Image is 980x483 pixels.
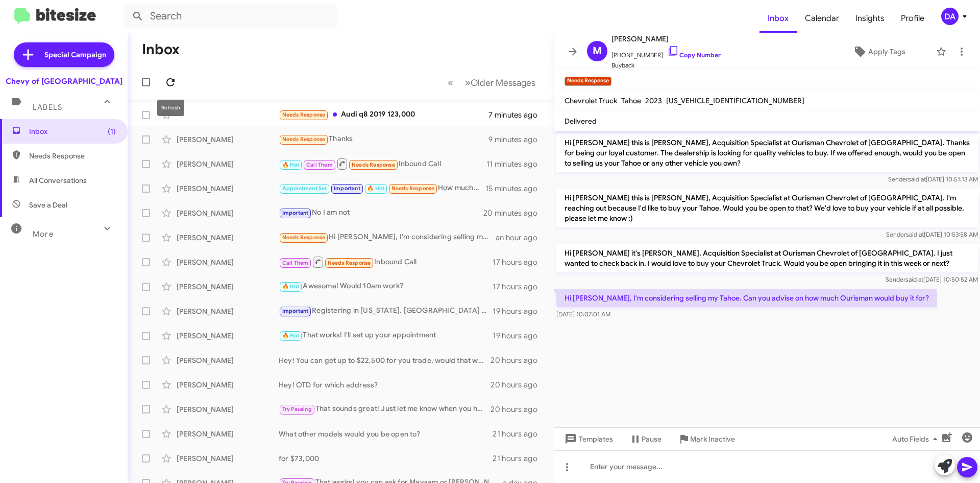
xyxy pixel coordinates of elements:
div: What other models would you be open to? [279,429,493,439]
div: Refresh [157,100,184,116]
span: M [593,43,602,59]
div: Chevy of [GEOGRAPHIC_DATA] [6,76,122,86]
span: Pause [642,430,661,448]
button: Mark Inactive [670,430,743,448]
div: Awesome! Would 10am work? [279,281,493,292]
div: [PERSON_NAME] [177,306,279,316]
span: [US_VEHICLE_IDENTIFICATION_NUMBER] [666,96,804,105]
a: Insights [847,4,893,33]
div: No I am not [279,207,484,219]
div: [PERSON_NAME] [177,453,279,464]
div: 11 minutes ago [486,159,546,169]
div: [PERSON_NAME] [177,208,279,218]
span: Needs Response [391,185,435,192]
a: Profile [893,4,933,33]
a: Special Campaign [14,42,114,67]
button: Templates [554,430,621,448]
span: 🔥 Hot [367,185,384,192]
div: [PERSON_NAME] [177,282,279,292]
div: [PERSON_NAME] [177,233,279,243]
input: Search [124,4,338,29]
span: Needs Response [29,151,116,161]
small: Needs Response [565,77,611,86]
button: DA [933,8,969,25]
span: Needs Response [328,260,371,266]
div: [PERSON_NAME] [177,183,279,194]
span: Important [282,308,309,314]
span: Delivered [565,117,597,126]
button: Pause [621,430,670,448]
div: 21 hours ago [493,429,546,439]
div: [PERSON_NAME] [177,429,279,439]
div: [PERSON_NAME] [177,404,279,415]
a: Calendar [797,4,847,33]
span: Save a Deal [29,200,67,210]
div: 19 hours ago [493,331,546,341]
div: 20 hours ago [491,404,546,415]
div: 20 hours ago [491,355,546,365]
span: Sender [DATE] 10:50:52 AM [886,275,978,283]
div: 20 minutes ago [484,208,546,218]
div: That sounds great! Just let me know when you have some time slots, and we can schedule an appoint... [279,403,491,415]
span: Apply Tags [868,42,905,61]
div: 19 hours ago [493,306,546,316]
button: Auto Fields [884,430,949,448]
p: Hi [PERSON_NAME] this is [PERSON_NAME], Acquisition Specialist at Ourisman Chevrolet of [GEOGRAPH... [556,189,978,227]
div: [PERSON_NAME] [177,355,279,365]
div: an hour ago [496,233,546,243]
div: 17 hours ago [493,282,546,292]
span: Mark Inactive [690,430,735,448]
span: [PERSON_NAME] [611,33,721,45]
div: DA [941,8,959,25]
div: Registering in [US_STATE]. [GEOGRAPHIC_DATA] 22181. [279,305,493,317]
span: Sender [DATE] 10:51:13 AM [888,175,978,183]
span: 🔥 Hot [282,283,300,290]
span: [PHONE_NUMBER] [611,45,721,60]
span: Call Them [282,260,309,266]
span: Important [282,210,309,216]
div: 15 minutes ago [485,183,546,194]
span: Special Campaign [44,50,106,60]
h1: Inbox [142,41,180,58]
span: Older Messages [471,77,535,88]
p: Hi [PERSON_NAME], I'm considering selling my Tahoe. Can you advise on how much Ourisman would buy... [556,289,937,307]
span: Buyback [611,60,721,71]
span: Inbox [29,126,116,136]
span: Call Them [306,162,333,168]
span: 2023 [645,96,662,105]
p: Hi [PERSON_NAME] this is [PERSON_NAME], Acquisition Specialist at Ourisman Chevrolet of [GEOGRAPH... [556,133,978,172]
span: Templates [562,430,613,448]
div: [PERSON_NAME] [177,159,279,169]
div: [PERSON_NAME] [177,134,279,145]
button: Previous [442,72,459,93]
div: 7 minutes ago [488,110,546,120]
button: Apply Tags [826,42,931,61]
span: 🔥 Hot [282,162,300,168]
span: Sender [DATE] 10:53:58 AM [886,231,978,238]
span: [DATE] 10:07:01 AM [556,310,610,318]
div: Thanks [279,133,488,145]
span: Needs Response [282,111,326,118]
span: All Conversations [29,175,87,186]
span: said at [906,231,924,238]
span: 🔥 Hot [282,332,300,339]
span: Important [334,185,360,192]
span: Auto Fields [892,430,941,448]
div: for $73,000 [279,453,493,464]
span: said at [908,175,926,183]
a: Inbox [759,4,797,33]
div: [PERSON_NAME] [177,331,279,341]
span: Chevrolet Truck [565,96,617,105]
div: 20 hours ago [491,380,546,390]
span: said at [905,275,923,283]
div: 21 hours ago [493,453,546,464]
div: Audi q8 2019 123,000 [279,109,488,121]
span: Appointment Set [282,185,327,192]
nav: Page navigation example [442,72,542,93]
span: « [448,76,453,89]
span: Tahoe [621,96,641,105]
span: Needs Response [282,136,326,143]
